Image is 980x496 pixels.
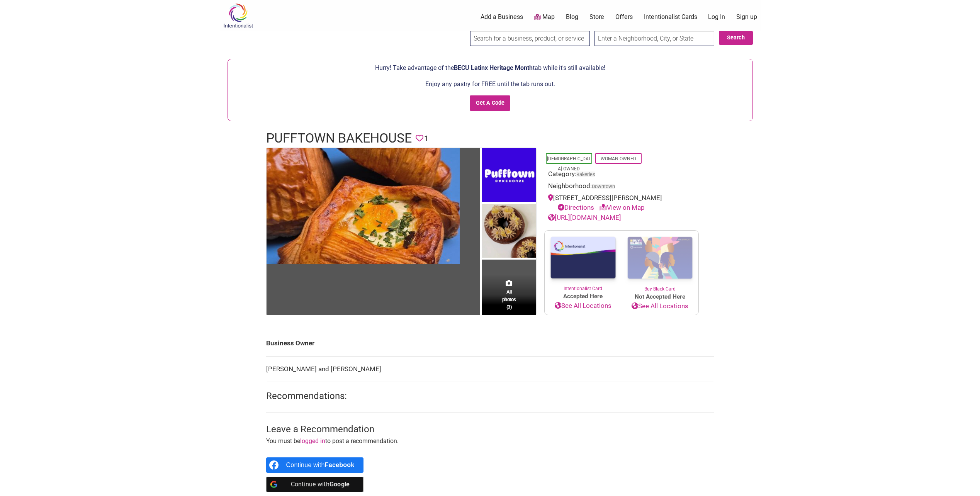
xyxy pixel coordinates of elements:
a: Store [589,13,604,21]
a: Add a Business [481,13,523,21]
a: Map [534,13,555,22]
div: [STREET_ADDRESS][PERSON_NAME] [548,193,695,213]
a: [DEMOGRAPHIC_DATA]-Owned [547,156,591,172]
td: Business Owner [266,331,714,356]
span: All photos (3) [502,288,516,310]
a: Blog [566,13,578,21]
span: Accepted Here [545,292,622,301]
a: Bakeries [576,172,595,177]
div: Category: [548,169,695,181]
h1: Pufftown Bakehouse [266,129,412,148]
a: Woman-Owned [601,156,636,161]
input: Enter a Neighborhood, City, or State [594,31,714,46]
img: Intentionalist Card [545,231,622,285]
b: Google [329,481,350,488]
span: BECU Latinx Heritage Month [454,64,533,71]
h3: Leave a Recommendation [266,423,714,436]
td: [PERSON_NAME] and [PERSON_NAME] [266,356,714,382]
a: Directions [558,204,594,211]
p: Enjoy any pastry for FREE until the tab runs out. [232,79,749,89]
a: Offers [615,13,633,21]
input: Get A Code [470,95,510,111]
button: Search [719,31,753,45]
b: Facebook [325,462,355,468]
a: Buy Black Card [622,231,698,292]
a: See All Locations [622,301,698,311]
a: Log In [708,13,725,21]
img: Intentionalist [220,3,256,28]
a: Sign up [736,13,757,21]
div: Continue with [286,477,355,492]
div: Continue with [286,457,355,473]
h2: Recommendations: [266,390,714,403]
img: Pufftown Bakehouse - Sweet Croissants [482,204,536,260]
span: 1 [424,132,428,144]
a: Intentionalist Card [545,231,622,292]
span: Downtown [592,184,615,189]
span: You must be logged in to save favorites. [416,132,423,144]
span: Not Accepted Here [622,292,698,301]
p: You must be to post a recommendation. [266,436,714,446]
a: logged in [300,437,325,445]
a: Intentionalist Cards [644,13,697,21]
a: See All Locations [545,301,622,311]
img: Pufftown Bakehouse - Croissants [267,148,460,264]
a: Continue with <b>Facebook</b> [266,457,364,473]
p: Hurry! Take advantage of the tab while it's still available! [232,63,749,73]
a: Continue with <b>Google</b> [266,477,364,492]
input: Search for a business, product, or service [470,31,590,46]
a: View on Map [600,204,645,211]
img: Buy Black Card [622,231,698,285]
a: [URL][DOMAIN_NAME] [548,214,621,221]
img: Pufftown Bakehouse - Logo [482,148,536,204]
div: Neighborhood: [548,181,695,193]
